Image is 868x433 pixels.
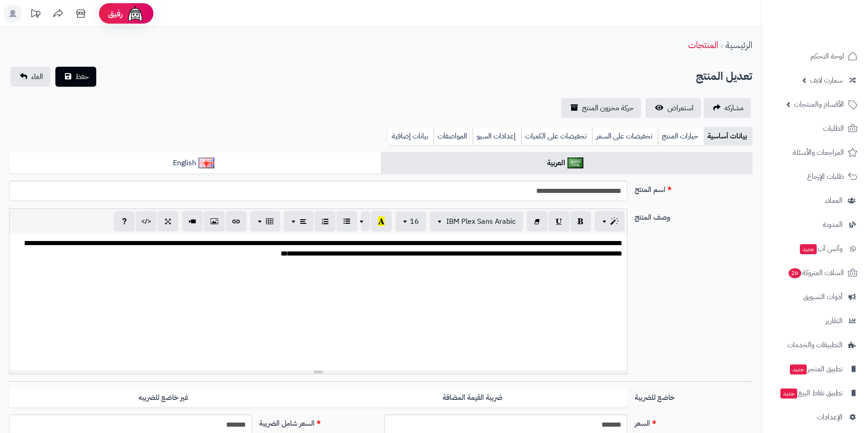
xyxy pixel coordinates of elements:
[767,214,863,236] a: المدونة
[108,8,123,19] span: رفيق
[631,389,756,403] label: خاضع للضريبة
[388,127,434,145] a: بيانات إضافية
[823,122,844,135] span: الطلبات
[446,216,516,227] span: IBM Plex Sans Arabic
[126,5,144,23] img: ai-face.png
[767,45,863,67] a: لوحة التحكم
[788,266,844,279] span: السلات المتروكة
[198,157,214,168] img: English
[767,118,863,139] a: الطلبات
[800,244,817,254] span: جديد
[817,411,843,423] span: الإعدادات
[256,414,381,429] label: السعر شامل الضريبة
[789,363,843,375] span: تطبيق المتجر
[9,389,318,407] label: غير خاضع للضريبه
[790,364,807,374] span: جديد
[767,406,863,428] a: الإعدادات
[75,71,89,82] span: حفظ
[704,98,751,118] a: مشاركه
[789,268,801,278] span: 26
[561,98,641,118] a: حركة مخزون المنتج
[810,50,844,63] span: لوحة التحكم
[767,190,863,212] a: العملاء
[767,310,863,332] a: التقارير
[55,67,96,87] button: حفظ
[9,152,381,174] a: English
[658,127,704,145] a: خيارات المنتج
[794,98,844,111] span: الأقسام والمنتجات
[410,216,419,227] span: 16
[787,339,843,351] span: التطبيقات والخدمات
[725,103,744,113] span: مشاركه
[318,389,627,407] label: ضريبة القيمة المضافة
[810,74,843,87] span: سمارت لايف
[780,389,797,399] span: جديد
[767,262,863,284] a: السلات المتروكة26
[807,170,844,183] span: طلبات الإرجاع
[767,358,863,380] a: تطبيق المتجرجديد
[395,212,426,231] button: 16
[767,238,863,260] a: وآتس آبجديد
[767,382,863,404] a: تطبيق نقاط البيعجديد
[521,127,592,145] a: تخفيضات على الكميات
[381,152,753,174] a: العربية
[696,67,752,86] h2: تعديل المنتج
[767,142,863,163] a: المراجعات والأسئلة
[631,181,756,195] label: اسم المنتج
[631,414,756,429] label: السعر
[10,67,50,87] a: الغاء
[803,290,843,303] span: أدوات التسويق
[592,127,658,145] a: تخفيضات على السعر
[667,103,694,113] span: استعراض
[806,23,859,42] img: logo-2.png
[567,157,583,168] img: العربية
[767,166,863,187] a: طلبات الإرجاع
[688,38,718,52] a: المنتجات
[825,315,843,327] span: التقارير
[434,127,473,145] a: المواصفات
[24,5,47,25] a: تحديثات المنصة
[823,218,843,231] span: المدونة
[779,387,843,399] span: تطبيق نقاط البيع
[767,334,863,356] a: التطبيقات والخدمات
[473,127,521,145] a: إعدادات السيو
[793,146,844,159] span: المراجعات والأسئلة
[767,286,863,308] a: أدوات التسويق
[582,103,634,113] span: حركة مخزون المنتج
[31,71,43,82] span: الغاء
[725,38,752,52] a: الرئيسية
[825,194,843,207] span: العملاء
[631,208,756,223] label: وصف المنتج
[799,242,843,255] span: وآتس آب
[430,212,523,231] button: IBM Plex Sans Arabic
[704,127,752,145] a: بيانات أساسية
[646,98,701,118] a: استعراض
